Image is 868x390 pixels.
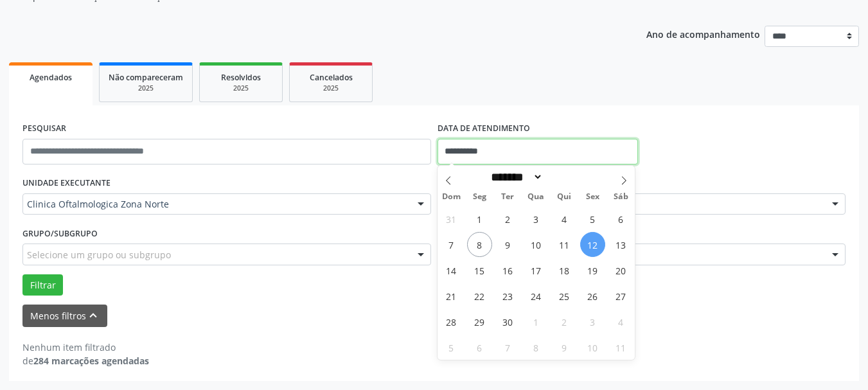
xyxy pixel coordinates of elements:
[22,173,111,193] label: UNIDADE EXECUTANTE
[580,309,605,334] span: Outubro 3, 2025
[467,206,492,231] span: Setembro 1, 2025
[580,232,605,257] span: Setembro 12, 2025
[22,274,63,296] button: Filtrar
[27,198,405,211] span: Clinica Oftalmologica Zona Norte
[524,309,549,334] span: Outubro 1, 2025
[109,84,183,93] div: 2025
[495,258,520,283] span: Setembro 16, 2025
[22,341,149,354] div: Nenhum item filtrado
[552,232,577,257] span: Setembro 11, 2025
[552,206,577,231] span: Setembro 4, 2025
[439,206,464,231] span: Agosto 31, 2025
[109,72,183,83] span: Não compareceram
[22,224,98,244] label: Grupo/Subgrupo
[495,283,520,308] span: Setembro 23, 2025
[467,335,492,360] span: Outubro 6, 2025
[493,193,522,201] span: Ter
[30,72,72,83] span: Agendados
[27,248,171,261] span: Selecione um grupo ou subgrupo
[524,283,549,308] span: Setembro 24, 2025
[543,170,585,184] input: Year
[467,258,492,283] span: Setembro 15, 2025
[522,193,550,201] span: Qua
[438,119,530,139] label: DATA DE ATENDIMENTO
[439,258,464,283] span: Setembro 14, 2025
[607,193,635,201] span: Sáb
[524,258,549,283] span: Setembro 17, 2025
[22,305,107,327] button: Menos filtroskeyboard_arrow_up
[524,335,549,360] span: Outubro 8, 2025
[439,232,464,257] span: Setembro 7, 2025
[552,309,577,334] span: Outubro 2, 2025
[552,258,577,283] span: Setembro 18, 2025
[209,84,273,93] div: 2025
[33,355,149,367] strong: 284 marcações agendadas
[487,170,544,184] select: Month
[495,232,520,257] span: Setembro 9, 2025
[524,206,549,231] span: Setembro 3, 2025
[608,335,633,360] span: Outubro 11, 2025
[580,206,605,231] span: Setembro 5, 2025
[552,335,577,360] span: Outubro 9, 2025
[465,193,493,201] span: Seg
[221,72,261,83] span: Resolvidos
[439,309,464,334] span: Setembro 28, 2025
[608,258,633,283] span: Setembro 20, 2025
[608,206,633,231] span: Setembro 6, 2025
[552,283,577,308] span: Setembro 25, 2025
[467,232,492,257] span: Setembro 8, 2025
[608,232,633,257] span: Setembro 13, 2025
[524,232,549,257] span: Setembro 10, 2025
[467,283,492,308] span: Setembro 22, 2025
[467,309,492,334] span: Setembro 29, 2025
[439,283,464,308] span: Setembro 21, 2025
[495,206,520,231] span: Setembro 2, 2025
[578,193,607,201] span: Sex
[299,84,363,93] div: 2025
[310,72,353,83] span: Cancelados
[86,308,100,323] i: keyboard_arrow_up
[438,193,466,201] span: Dom
[22,119,66,139] label: PESQUISAR
[550,193,578,201] span: Qui
[608,309,633,334] span: Outubro 4, 2025
[580,258,605,283] span: Setembro 19, 2025
[439,335,464,360] span: Outubro 5, 2025
[495,335,520,360] span: Outubro 7, 2025
[580,335,605,360] span: Outubro 10, 2025
[495,309,520,334] span: Setembro 30, 2025
[646,26,760,42] p: Ano de acompanhamento
[580,283,605,308] span: Setembro 26, 2025
[608,283,633,308] span: Setembro 27, 2025
[22,354,149,368] div: de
